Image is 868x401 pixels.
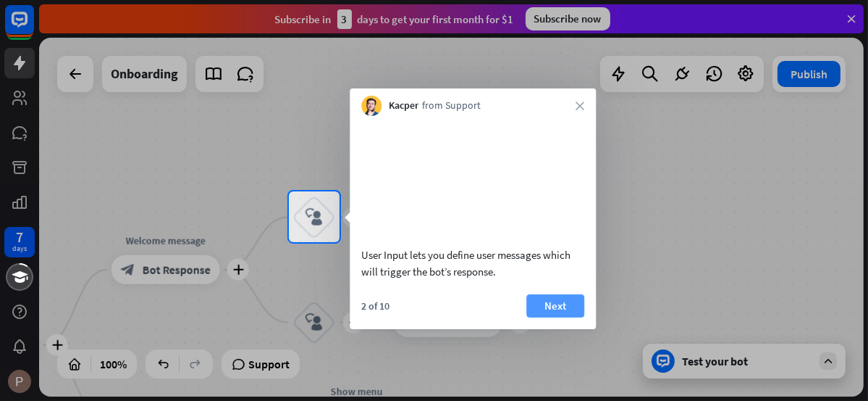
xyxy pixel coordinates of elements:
[12,6,55,49] button: Open LiveChat chat widget
[306,209,323,226] i: block_user_input
[361,247,584,280] div: User Input lets you define user messages which will trigger the bot’s response.
[526,294,584,318] button: Next
[361,299,389,313] div: 2 of 10
[576,102,584,110] i: close
[389,99,418,113] span: Kacper
[422,99,481,113] span: from Support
